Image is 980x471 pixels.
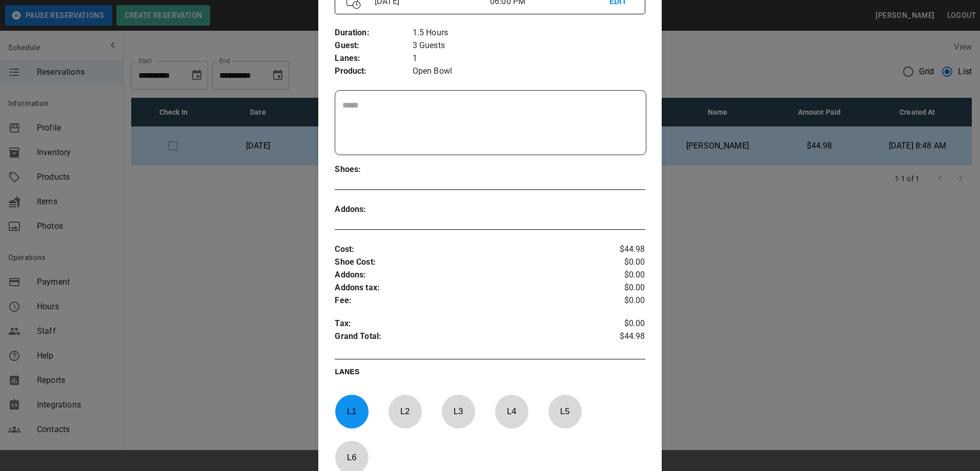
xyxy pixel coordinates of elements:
p: 1.5 Hours [413,27,645,39]
p: L 3 [441,399,475,423]
p: Fee : [335,294,593,307]
p: L 4 [495,399,528,423]
p: Lanes : [335,52,412,65]
p: 1 [413,52,645,65]
p: $0.00 [594,317,645,330]
p: LANES [335,367,645,381]
p: L 6 [335,445,369,469]
p: Shoes : [335,163,412,176]
p: L 5 [548,399,582,423]
p: L 2 [388,399,422,423]
p: $44.98 [594,330,645,346]
p: Product : [335,65,412,78]
p: Addons : [335,203,412,216]
p: $0.00 [594,269,645,282]
p: Shoe Cost : [335,256,593,269]
p: $44.98 [594,243,645,256]
p: Duration : [335,27,412,39]
p: Addons tax : [335,282,593,294]
p: $0.00 [594,282,645,294]
p: Cost : [335,243,593,256]
p: Addons : [335,269,593,282]
p: 3 Guests [413,39,645,52]
p: $0.00 [594,256,645,269]
p: Grand Total : [335,330,593,346]
p: Guest : [335,39,412,52]
p: Tax : [335,317,593,330]
p: $0.00 [594,294,645,307]
p: L 1 [335,399,369,423]
p: Open Bowl [413,65,645,78]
